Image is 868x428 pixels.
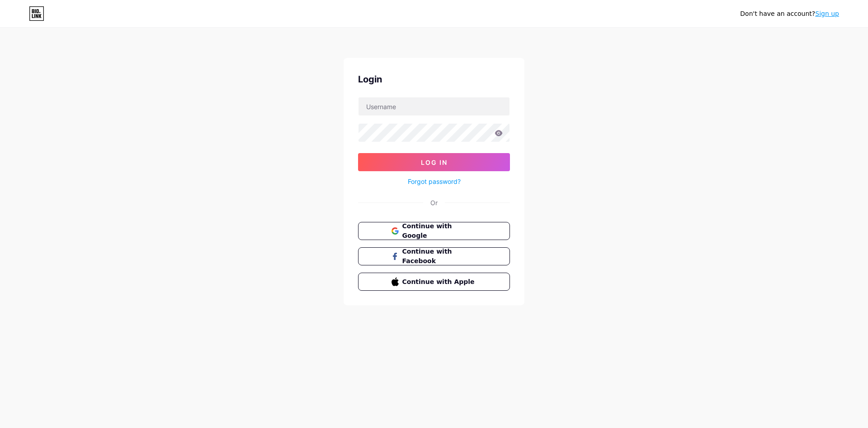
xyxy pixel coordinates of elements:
input: Username [359,97,509,115]
button: Continue with Apple [358,273,510,291]
a: Sign up [815,10,839,17]
div: Login [358,72,510,86]
span: Continue with Facebook [402,247,477,266]
div: Or [430,198,438,207]
button: Continue with Google [358,222,510,240]
button: Continue with Facebook [358,247,510,265]
button: Log In [358,153,510,171]
div: Don't have an account? [740,9,839,19]
span: Continue with Apple [402,277,477,287]
span: Log In [421,159,448,166]
a: Forgot password? [408,177,461,186]
span: Continue with Google [402,221,477,240]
